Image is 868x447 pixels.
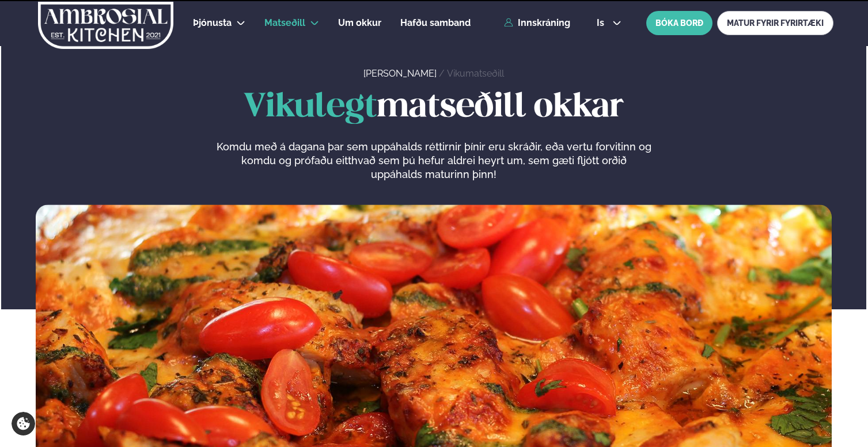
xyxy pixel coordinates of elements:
[12,412,35,435] a: Cookie settings
[36,89,832,126] h1: matseðill okkar
[193,17,232,28] span: Þjónusta
[717,11,833,35] a: MATUR FYRIR FYRIRTÆKI
[244,92,377,123] span: Vikulegt
[439,68,447,79] span: /
[504,18,570,28] a: Innskráning
[264,17,305,28] span: Matseðill
[597,18,608,28] span: is
[37,2,175,49] img: logo
[400,16,471,30] a: Hafðu samband
[400,17,471,28] span: Hafðu samband
[216,140,651,181] p: Komdu með á dagana þar sem uppáhalds réttirnir þínir eru skráðir, eða vertu forvitinn og komdu og...
[587,18,631,28] button: is
[193,16,232,30] a: Þjónusta
[363,68,437,79] a: [PERSON_NAME]
[338,17,381,28] span: Um okkur
[447,68,504,79] a: Vikumatseðill
[264,16,305,30] a: Matseðill
[338,16,381,30] a: Um okkur
[646,11,712,35] button: BÓKA BORÐ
